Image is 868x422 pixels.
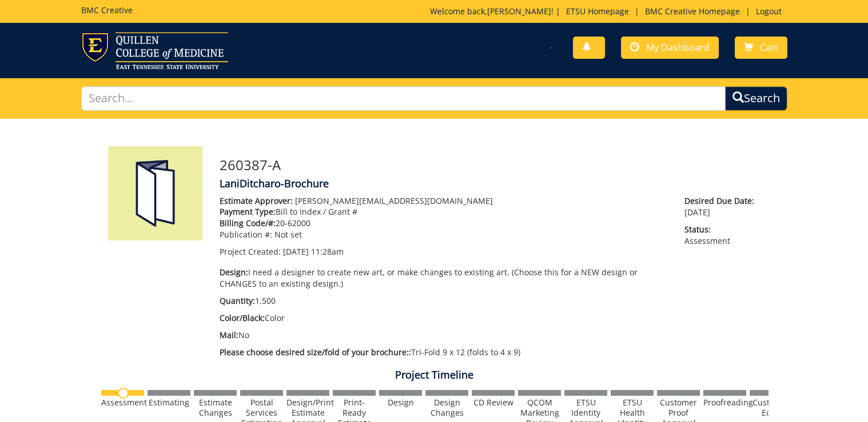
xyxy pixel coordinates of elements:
[81,86,726,111] input: Search...
[735,37,787,59] a: Cart
[220,329,238,340] span: Mail:
[725,86,787,111] button: Search
[220,195,293,206] span: Estimate Approver:
[684,195,760,207] span: Desired Due Date:
[220,178,760,190] h4: LaniDitcharo-Brochure
[81,32,228,69] img: ETSU logo
[220,312,667,324] p: Color
[283,246,344,257] span: [DATE] 11:28am
[220,347,667,358] p: Tri-Fold 9 x 12 (folds to 4 x 9)
[684,195,760,218] p: [DATE]
[220,267,667,290] p: I need a designer to create new art, or make changes to existing art. (Choose this for a NEW desi...
[118,388,129,399] img: no
[220,218,667,229] p: 20-62000
[220,206,276,217] span: Payment Type:
[220,195,667,207] p: [PERSON_NAME][EMAIL_ADDRESS][DOMAIN_NAME]
[760,41,778,54] span: Cart
[703,397,746,408] div: Proofreading
[684,224,760,235] span: Status:
[639,6,746,17] a: BMC Creative Homepage
[430,6,787,17] p: Welcome back, ! | | |
[621,37,719,59] a: My Dashboard
[684,224,760,247] p: Assessment
[487,6,551,17] a: [PERSON_NAME]
[220,267,248,278] span: Design:
[220,329,667,341] p: No
[750,6,787,17] a: Logout
[560,6,635,17] a: ETSU Homepage
[220,312,265,323] span: Color/Black:
[220,246,281,257] span: Project Created:
[81,6,133,14] h5: BMC Creative
[750,397,793,418] div: Customer Edits
[379,397,422,408] div: Design
[99,369,769,381] h4: Project Timeline
[274,229,302,240] span: Not set
[220,218,276,228] span: Billing Code/#:
[220,347,411,357] span: Please choose desired size/fold of your brochure::
[220,229,272,240] span: Publication #:
[108,146,202,240] img: Product featured image
[220,295,255,306] span: Quantity:
[472,397,515,408] div: CD Review
[425,397,468,418] div: Design Changes
[646,41,710,54] span: My Dashboard
[194,397,237,418] div: Estimate Changes
[148,397,190,408] div: Estimating
[101,397,144,408] div: Assessment
[220,295,667,307] p: 1,500
[220,206,667,218] p: Bill to Index / Grant #
[220,158,760,172] h3: 260387-A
